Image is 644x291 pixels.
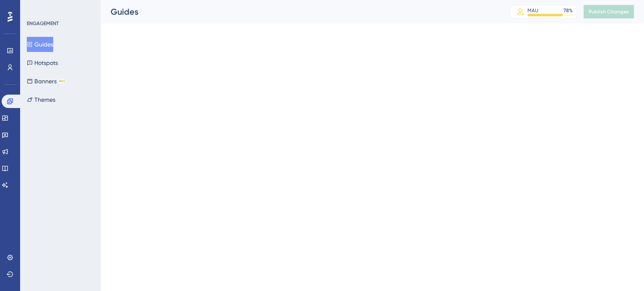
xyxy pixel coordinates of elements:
[27,55,58,70] button: Hotspots
[58,79,66,83] div: BETA
[527,7,538,14] div: MAU
[27,74,66,89] button: BannersBETA
[27,92,55,107] button: Themes
[27,37,53,52] button: Guides
[27,20,59,27] div: ENGAGEMENT
[584,5,634,18] button: Publish Changes
[563,7,573,14] div: 78 %
[589,8,629,15] span: Publish Changes
[111,6,489,18] div: Guides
